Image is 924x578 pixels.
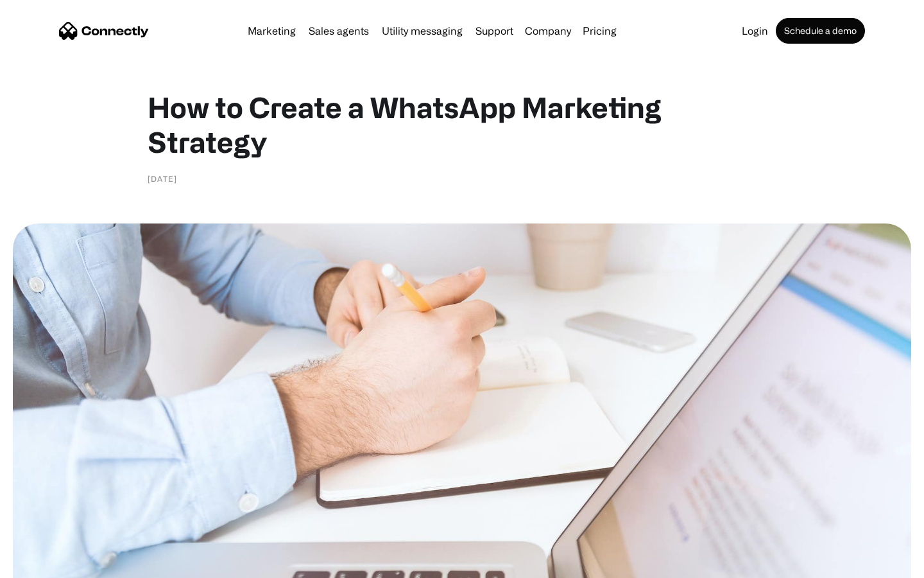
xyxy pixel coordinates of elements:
a: Sales agents [304,26,374,36]
a: Schedule a demo [776,18,865,44]
a: Login [737,26,773,36]
h1: How to Create a WhatsApp Marketing Strategy [148,90,776,159]
a: Utility messaging [377,26,468,36]
a: Pricing [577,26,622,36]
a: Marketing [243,26,301,36]
ul: Language list [26,556,77,574]
a: Support [470,26,518,36]
div: [DATE] [148,172,177,185]
div: Company [525,22,571,40]
aside: Language selected: English [13,556,77,574]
